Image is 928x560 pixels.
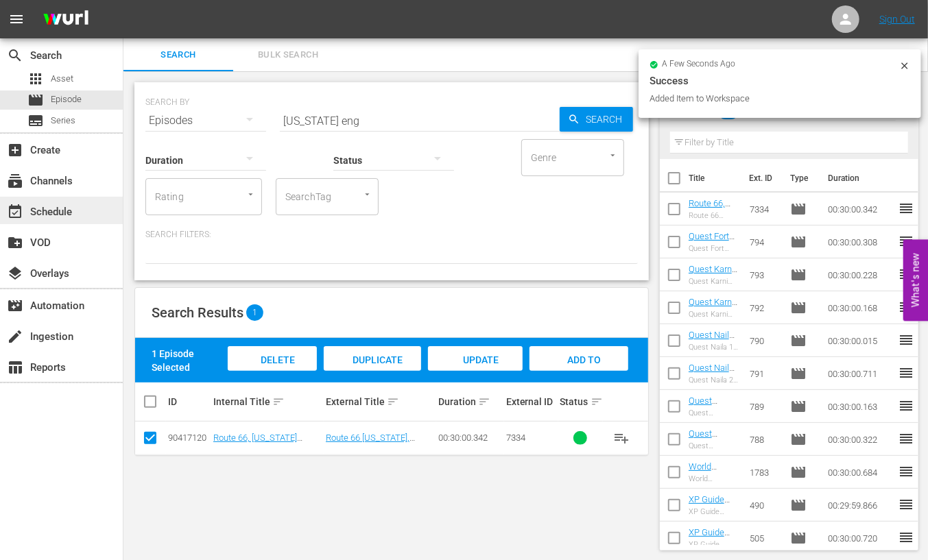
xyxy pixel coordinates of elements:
span: Search Results [152,304,243,321]
span: Reports [7,359,23,376]
button: Open [361,188,374,201]
span: Episode [790,497,807,513]
img: ans4CAIJ8jUAAAAAAAAAAAAAAAAAAAAAAAAgQb4GAAAAAAAAAAAAAAAAAAAAAAAAJMjXAAAAAAAAAAAAAAAAAAAAAAAAgAT5G... [33,3,99,36]
div: Duration [438,393,502,410]
span: Episode [790,464,807,480]
div: 00:30:00.342 [438,433,502,443]
span: reorder [898,398,914,414]
button: Open [244,188,257,201]
div: Status [560,393,602,410]
span: VOD [7,234,23,251]
div: Quest Fort Begu 1, [GEOGRAPHIC_DATA] [689,244,739,253]
td: 794 [744,226,785,258]
span: Delete Episodes [245,354,300,391]
span: reorder [898,463,914,480]
button: Add to Workspace [530,346,628,371]
div: ID [168,396,209,407]
button: playlist_add [605,422,638,454]
span: Episode [790,398,807,415]
div: Added Item to Workspace [650,92,896,106]
span: Series [27,112,44,129]
button: Update Metadata [428,346,522,371]
td: 790 [744,324,785,357]
span: Channels [7,173,23,189]
span: Add to Workspace [545,354,612,391]
a: Quest Fort Begu 1 (ENG) [689,231,735,262]
span: sort [591,395,603,408]
span: Asset [51,72,73,86]
td: 788 [744,423,785,456]
td: 00:30:00.342 [822,193,898,226]
td: 00:30:00.308 [822,226,898,258]
span: sort [387,395,399,408]
a: Quest Karni Fort (ENG) [689,297,737,317]
span: Search [580,107,633,132]
div: Route 66 [US_STATE], [GEOGRAPHIC_DATA] [689,211,739,220]
a: Route 66 [US_STATE], [GEOGRAPHIC_DATA] [326,433,415,453]
a: Route 66, [US_STATE] [GEOGRAPHIC_DATA] (Eng) [213,433,318,453]
div: 90417120 [168,433,209,443]
td: 793 [744,258,785,291]
th: Type [782,159,820,197]
span: a few seconds ago [663,59,736,70]
span: Episode [790,234,807,250]
td: 00:29:59.866 [822,489,898,522]
span: reorder [898,299,914,315]
div: External ID [506,396,556,407]
td: 00:30:00.720 [822,522,898,555]
span: sort [478,395,490,408]
span: reorder [898,200,914,217]
td: 00:30:00.322 [822,423,898,456]
a: Quest Naila 2, [GEOGRAPHIC_DATA] ([GEOGRAPHIC_DATA]) [689,363,739,424]
button: Duplicate Episode [324,346,422,371]
span: Bulk Search [241,47,335,63]
div: Success [650,73,910,89]
span: Episode [790,431,807,448]
span: Search [132,47,225,63]
span: reorder [898,332,914,348]
div: Quest [GEOGRAPHIC_DATA] 2, [GEOGRAPHIC_DATA] [689,441,739,450]
a: Quest Naila 1, [GEOGRAPHIC_DATA] (ENG) [689,330,739,381]
div: Episodes [145,101,266,140]
button: Delete Episodes [228,346,317,371]
span: 1 [246,304,263,321]
a: World Heritage_Buddhist Monuments in [GEOGRAPHIC_DATA] (ENG) [689,461,739,544]
a: Quest Kolkata 3, [GEOGRAPHIC_DATA] (ENG) [689,395,739,447]
span: reorder [898,266,914,282]
td: 792 [744,291,785,324]
a: Quest Karni Fort + [GEOGRAPHIC_DATA] (ENG) [689,264,739,315]
th: Title [689,159,741,197]
span: Episode [790,300,807,316]
td: 00:30:00.228 [822,258,898,291]
th: Ext. ID [741,159,782,197]
div: World Heritage_Buddhist Monuments in [GEOGRAPHIC_DATA] (ENG) [689,474,739,483]
th: Duration [820,159,902,197]
span: Search [7,47,23,64]
span: reorder [898,496,914,513]
div: Quest Naila 2, [GEOGRAPHIC_DATA] [689,376,739,385]
span: reorder [898,233,914,249]
div: Quest Karni Fort, [GEOGRAPHIC_DATA] [689,310,739,319]
span: Ingestion [7,328,23,345]
td: 7334 [744,193,785,226]
button: Open [606,149,619,162]
td: 791 [744,357,785,390]
div: Internal Title [213,393,322,410]
td: 490 [744,489,785,522]
td: 1783 [744,456,785,489]
span: reorder [898,529,914,546]
span: reorder [898,430,914,447]
button: Search [560,107,633,132]
td: 00:30:00.163 [822,390,898,423]
div: Quest [GEOGRAPHIC_DATA] 3, [GEOGRAPHIC_DATA] [689,409,739,417]
td: 789 [744,390,785,423]
span: 7334 [506,433,525,443]
span: Schedule [7,204,23,220]
td: 00:30:00.168 [822,291,898,324]
span: Duplicate Episode [342,354,403,391]
span: Episode [51,93,82,106]
span: Series [51,114,75,127]
span: Episode [790,267,807,283]
span: Episode [790,365,807,382]
span: playlist_add [613,430,630,446]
